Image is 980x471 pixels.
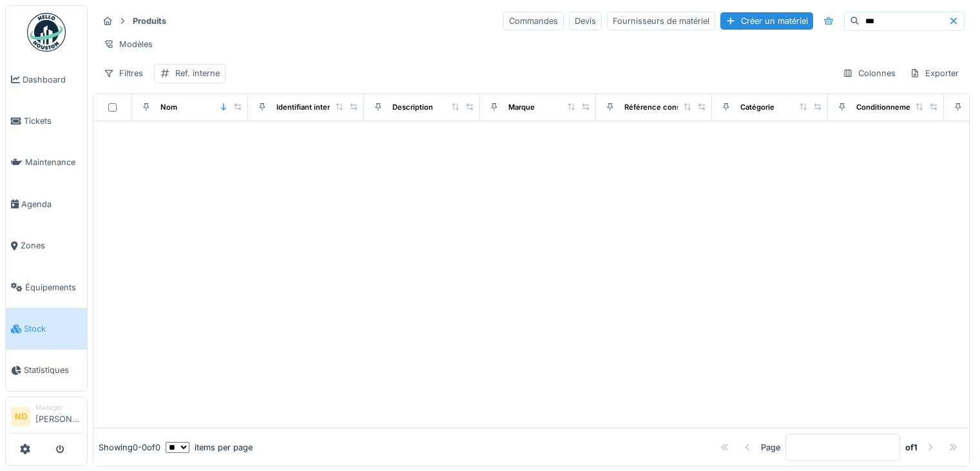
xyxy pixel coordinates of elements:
[6,59,87,100] a: Dashboard
[624,102,709,113] div: Référence constructeur
[6,142,87,183] a: Maintenance
[23,74,82,86] span: Dashboard
[6,225,87,266] a: Zones
[905,441,918,454] strong: of 1
[166,441,253,454] div: items per page
[6,183,87,225] a: Agenda
[128,15,171,27] strong: Produits
[160,102,177,113] div: Nom
[720,12,813,30] div: Créer un matériel
[761,441,780,454] div: Page
[392,102,433,113] div: Description
[276,102,339,113] div: Identifiant interne
[24,115,82,127] span: Tickets
[11,403,82,434] a: ND Manager[PERSON_NAME]
[6,266,87,308] a: Équipements
[98,35,159,54] div: Modèles
[607,12,715,30] div: Fournisseurs de matériel
[837,64,901,83] div: Colonnes
[24,364,82,376] span: Statistiques
[27,13,66,52] img: Badge_color-CXgf-gQk.svg
[740,102,774,113] div: Catégorie
[21,239,82,252] span: Zones
[904,64,965,83] div: Exporter
[175,67,220,79] div: Ref. interne
[99,441,160,454] div: Showing 0 - 0 of 0
[24,323,82,335] span: Stock
[25,281,82,294] span: Équipements
[35,403,82,430] li: [PERSON_NAME]
[98,64,149,83] div: Filtres
[6,308,87,349] a: Stock
[35,403,82,412] div: Manager
[856,102,918,113] div: Conditionnement
[6,350,87,391] a: Statistiques
[25,156,82,168] span: Maintenance
[503,12,564,30] div: Commandes
[6,100,87,141] a: Tickets
[508,102,535,113] div: Marque
[21,198,82,210] span: Agenda
[11,407,30,426] li: ND
[569,12,602,30] div: Devis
